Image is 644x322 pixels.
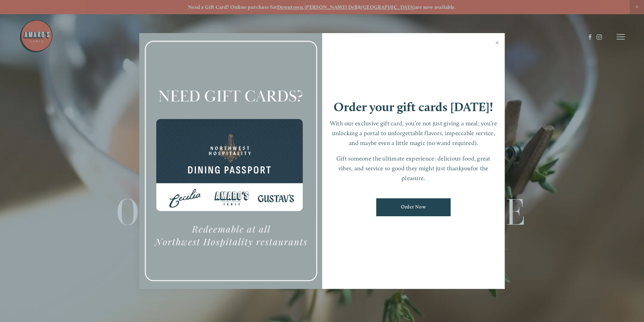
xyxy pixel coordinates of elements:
p: Gift someone the ultimate experience: delicious food, great vibes, and service so good they might... [329,154,498,183]
p: With our exclusive gift card, you’re not just giving a meal; you’re unlocking a portal to unforge... [329,119,498,148]
h1: Order your gift cards [DATE]! [334,101,493,113]
a: Order Now [376,198,451,216]
em: you [462,165,471,172]
a: Close [491,34,504,53]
